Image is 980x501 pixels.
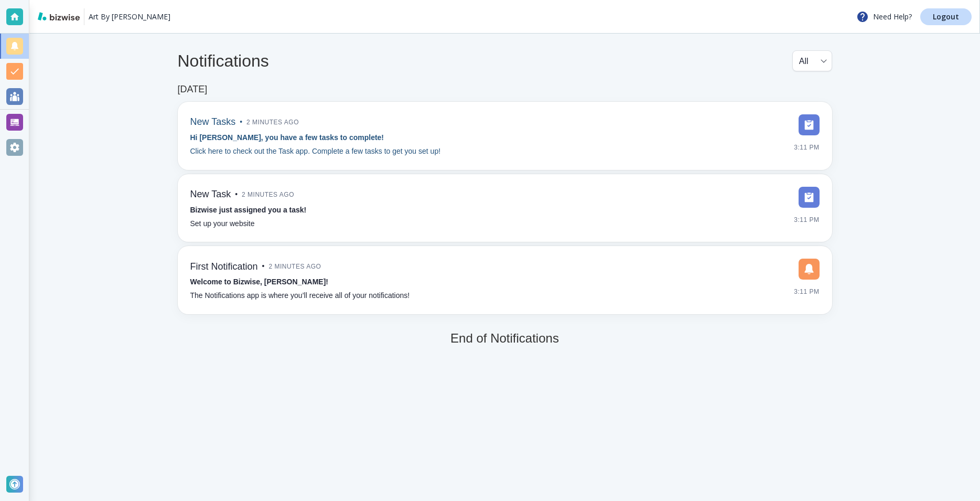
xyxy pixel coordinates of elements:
[242,187,294,202] span: 2 minutes ago
[178,174,832,242] a: New Task•2 minutes agoBizwise just assigned you a task!Set up your website3:11 PM
[38,12,80,20] img: bizwise
[89,12,170,22] p: Art By [PERSON_NAME]
[190,290,410,302] p: The Notifications app is where you’ll receive all of your notifications!
[190,261,258,273] h6: First Notification
[190,189,231,200] h6: New Task
[799,114,820,135] img: DashboardSidebarTasks.svg
[190,133,384,142] strong: Hi [PERSON_NAME], you have a few tasks to complete!
[178,102,832,170] a: New Tasks•2 minutes agoHi [PERSON_NAME], you have a few tasks to complete!Click here to check out...
[178,84,208,95] h6: [DATE]
[794,284,819,300] span: 3:11 PM
[799,51,825,71] div: All
[178,246,832,314] a: First Notification•2 minutes agoWelcome to Bizwise, [PERSON_NAME]!The Notifications app is where ...
[190,218,255,230] p: Set up your website
[178,51,269,71] h4: Notifications
[190,278,328,286] strong: Welcome to Bizwise, [PERSON_NAME]!
[235,189,238,200] p: •
[262,261,265,272] p: •
[190,146,441,157] p: Click here to check out the Task app. Complete a few tasks to get you set up!
[268,259,321,274] span: 2 minutes ago
[799,187,820,208] img: DashboardSidebarTasks.svg
[794,140,819,155] span: 3:11 PM
[933,13,959,20] p: Logout
[190,206,307,214] strong: Bizwise just assigned you a task!
[246,114,299,130] span: 2 minutes ago
[799,259,820,280] img: DashboardSidebarNotification.svg
[190,116,236,128] h6: New Tasks
[240,116,242,128] p: •
[794,212,819,228] span: 3:11 PM
[920,8,972,25] a: Logout
[856,10,912,23] p: Need Help?
[450,331,559,346] h5: End of Notifications
[89,8,170,25] a: Art By [PERSON_NAME]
